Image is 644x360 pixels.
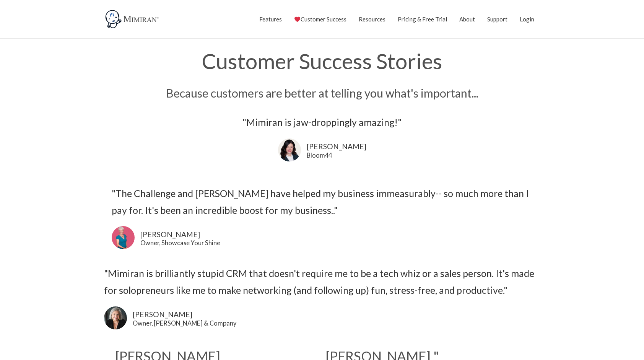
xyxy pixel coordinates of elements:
[398,10,447,29] a: Pricing & Free Trial
[278,138,301,161] img: Kathleen Hustad
[133,320,236,326] a: Owner, [PERSON_NAME] & Company
[104,265,540,298] div: "Mimiran is brilliantly stupid CRM that doesn't require me to be a tech whiz or a sales person. I...
[104,87,540,99] h3: Because customers are better at telling you what's important...
[112,226,135,249] img: Rebecca Murray
[307,152,366,158] div: Bloom44
[359,10,385,29] a: Resources
[140,240,220,246] div: Owner, Showcase Your Shine
[259,10,282,29] a: Features
[112,50,532,72] h1: Customer Success Stories
[133,309,236,320] a: [PERSON_NAME]
[307,141,366,152] div: [PERSON_NAME]
[520,10,534,29] a: Login
[104,10,161,29] img: Mimiran CRM
[140,229,220,240] div: [PERSON_NAME]
[112,185,532,218] div: "The Challenge and [PERSON_NAME] have helped my business immeasurably-- so much more than I pay f...
[459,10,475,29] a: About
[487,10,507,29] a: Support
[104,306,127,329] img: Lori Karpman uses Mimiran CRM to grow her business
[294,10,346,29] a: Customer Success
[294,16,300,22] img: ❤️
[112,114,532,131] div: "Mimiran is jaw-droppingly amazing!"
